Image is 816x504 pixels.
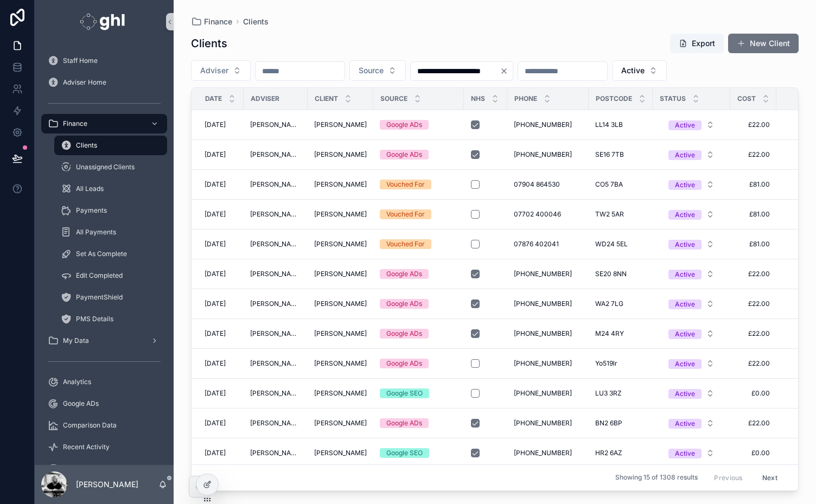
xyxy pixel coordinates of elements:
[250,329,301,338] a: [PERSON_NAME]
[41,459,167,479] a: Data Integrity
[660,94,686,103] span: Status
[76,271,123,280] span: Edit Completed
[205,359,237,368] a: [DATE]
[737,329,770,338] a: £22.00
[737,389,770,398] a: £0.00
[595,270,646,278] a: SE20 8NN
[359,65,384,76] span: Source
[380,120,457,130] a: Google ADs
[514,449,582,457] a: [PHONE_NUMBER]
[205,270,237,278] a: [DATE]
[41,437,167,457] a: Recent Activity
[380,150,457,160] a: Google ADs
[595,449,622,457] span: HR2 6AZ
[63,56,98,65] span: Staff Home
[737,270,770,278] a: £22.00
[737,210,770,219] a: £81.00
[205,299,226,308] span: [DATE]
[660,354,723,373] button: Select Button
[380,359,457,368] a: Google ADs
[76,163,135,171] span: Unassigned Clients
[514,94,537,103] span: Phone
[250,180,301,189] span: [PERSON_NAME]
[595,389,646,398] a: LU3 3RZ
[595,299,623,308] span: WA2 7LG
[76,141,97,150] span: Clients
[314,299,367,308] a: [PERSON_NAME]
[737,449,770,457] a: £0.00
[621,65,645,76] span: Active
[514,240,582,248] a: 07876 402041
[63,119,87,128] span: Finance
[514,419,582,428] a: [PHONE_NUMBER]
[660,384,723,403] button: Select Button
[659,353,724,374] a: Select Button
[54,201,167,220] a: Payments
[76,479,138,490] p: [PERSON_NAME]
[200,65,228,76] span: Adviser
[615,474,698,482] span: Showing 15 of 1308 results
[660,294,723,314] button: Select Button
[514,150,582,159] a: [PHONE_NUMBER]
[659,144,724,165] a: Select Button
[205,389,237,398] a: [DATE]
[675,210,695,220] div: Active
[315,94,338,103] span: Client
[595,210,624,219] span: TW2 5AR
[675,389,695,399] div: Active
[380,388,457,398] a: Google SEO
[595,150,646,159] a: SE16 7TB
[250,120,301,129] span: [PERSON_NAME]
[380,209,457,219] a: Vouched For
[314,359,367,368] a: [PERSON_NAME]
[660,324,723,343] button: Select Button
[595,359,646,368] a: Yo519lr
[386,299,422,309] div: Google ADs
[250,240,301,248] a: [PERSON_NAME]
[500,67,513,75] button: Clear
[659,234,724,254] a: Select Button
[204,16,232,27] span: Finance
[514,240,559,248] span: 07876 402041
[380,329,457,339] a: Google ADs
[514,270,572,278] span: [PHONE_NUMBER]
[41,372,167,392] a: Analytics
[514,120,572,129] span: [PHONE_NUMBER]
[250,150,301,159] span: [PERSON_NAME]
[314,120,367,129] a: [PERSON_NAME]
[314,180,367,189] span: [PERSON_NAME]
[386,180,425,189] div: Vouched For
[660,175,723,194] button: Select Button
[514,210,582,219] a: 07702 400046
[251,94,279,103] span: Adviser
[380,418,457,428] a: Google ADs
[728,34,799,53] a: New Client
[675,419,695,429] div: Active
[250,389,301,398] a: [PERSON_NAME]
[41,73,167,92] a: Adviser Home
[76,293,123,302] span: PaymentShield
[595,299,646,308] a: WA2 7LG
[76,315,113,323] span: PMS Details
[54,157,167,177] a: Unassigned Clients
[205,240,226,248] span: [DATE]
[514,180,560,189] span: 07904 864530
[675,359,695,369] div: Active
[205,389,226,398] span: [DATE]
[595,419,622,428] span: BN2 6BP
[737,120,770,129] span: £22.00
[314,419,367,428] a: [PERSON_NAME]
[205,180,226,189] span: [DATE]
[205,180,237,189] a: [DATE]
[205,359,226,368] span: [DATE]
[612,60,667,81] button: Select Button
[514,329,582,338] a: [PHONE_NUMBER]
[660,234,723,254] button: Select Button
[380,180,457,189] a: Vouched For
[63,378,91,386] span: Analytics
[250,359,301,368] span: [PERSON_NAME]
[243,16,269,27] span: Clients
[80,13,128,30] img: App logo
